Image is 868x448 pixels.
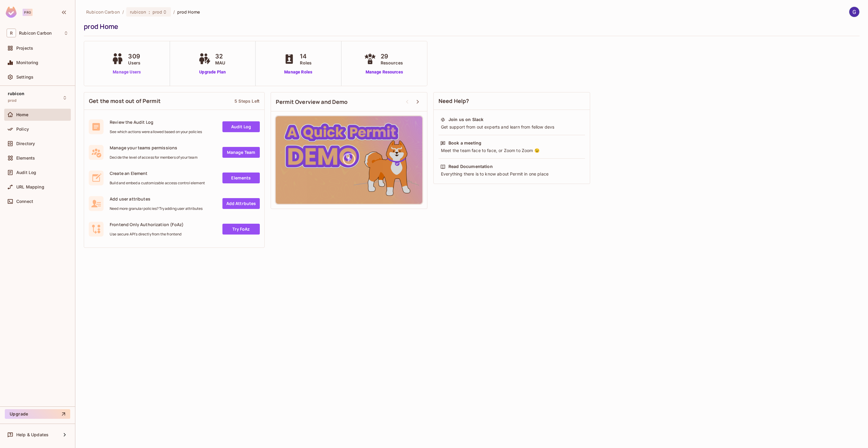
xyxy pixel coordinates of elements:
[8,91,24,96] span: rubicon
[110,206,203,211] span: Need more granular policies? Try adding user attributes
[5,409,70,419] button: Upgrade
[222,224,260,235] a: Try FoAz
[110,170,205,176] span: Create an Element
[110,129,202,134] span: See which actions were allowed based on your policies
[84,22,857,31] div: prod Home
[110,119,202,125] span: Review the Audit Log
[222,198,260,209] a: Add Attrbutes
[122,9,124,15] li: /
[381,52,403,61] span: 29
[16,185,44,189] span: URL Mapping
[300,52,312,61] span: 14
[130,9,146,15] span: rubicon
[110,69,143,75] a: Manage Users
[86,9,120,15] span: the active workspace
[128,60,140,66] span: Users
[282,69,315,75] a: Manage Roles
[439,97,469,105] span: Need Help?
[177,9,200,15] span: prod Home
[440,124,583,130] div: Get support from out experts and learn from fellow devs
[448,117,483,123] div: Join us on Slack
[148,10,150,14] span: :
[300,60,312,66] span: Roles
[16,199,33,204] span: Connect
[381,60,403,66] span: Resources
[440,148,583,154] div: Meet the team face to face, or Zoom to Zoom 😉
[16,112,29,117] span: Home
[16,156,35,160] span: Elements
[16,75,33,79] span: Settings
[222,147,260,158] a: Manage Team
[16,141,35,146] span: Directory
[440,171,583,177] div: Everything there is to know about Permit in one place
[16,127,29,132] span: Policy
[215,60,225,66] span: MAU
[110,145,197,151] span: Manage your teams permissions
[19,31,52,36] span: Workspace: Rubicon Carbon
[153,9,162,15] span: prod
[234,98,259,104] div: 5 Steps Left
[215,52,225,61] span: 32
[89,97,161,105] span: Get the most out of Permit
[173,9,175,15] li: /
[849,7,859,17] img: Guy Hirshenzon
[16,46,33,51] span: Projects
[7,29,16,37] span: R
[276,98,348,106] span: Permit Overview and Demo
[222,121,260,132] a: Audit Log
[6,7,17,18] img: SReyMgAAAABJRU5ErkJggg==
[23,9,33,16] div: Pro
[222,173,260,183] a: Elements
[110,181,205,185] span: Build and embed a customizable access control element
[16,170,36,175] span: Audit Log
[110,155,197,160] span: Decide the level of access for members of your team
[128,52,140,61] span: 309
[110,196,203,202] span: Add user attributes
[197,69,228,75] a: Upgrade Plan
[16,60,39,65] span: Monitoring
[110,222,184,227] span: Frontend Only Authorization (FoAz)
[448,163,493,170] div: Read Documentation
[110,232,184,237] span: Use secure API's directly from the frontend
[16,432,49,437] span: Help & Updates
[363,69,406,75] a: Manage Resources
[448,140,481,146] div: Book a meeting
[8,98,17,103] span: prod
